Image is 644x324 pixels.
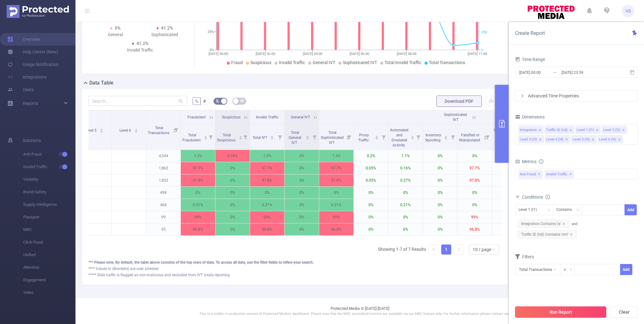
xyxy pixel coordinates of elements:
div: Invalid Traffic [115,47,165,53]
i: icon: caret-down [239,137,242,139]
tspan: [DATE] 06:00 [350,52,369,56]
p: 99% [458,211,492,223]
i: icon: close [539,138,542,142]
span: and [515,222,579,237]
i: icon: close [562,222,565,225]
i: Filter menu [172,110,180,150]
p: 0% [285,162,319,174]
i: icon: caret-down [375,137,379,139]
p: 97.8% [319,174,353,186]
p: 0% [492,223,526,235]
span: Total Transactions [429,60,465,65]
p: 0% [354,211,388,223]
span: General IVT [291,115,310,119]
span: Total Invalid Traffic [385,60,421,65]
p: 0.05% [354,174,388,186]
div: 10 / page [473,245,491,254]
span: % [195,99,198,104]
div: Sort [375,135,379,139]
button: Add [625,204,637,215]
p: 0% [492,174,526,186]
a: Help Center (New) [8,46,58,58]
span: Anti-Fraud [23,148,75,161]
p: 0% [423,199,457,211]
p: 0.2% [354,150,388,162]
p: 0% [423,174,457,186]
i: icon: right [520,94,524,98]
p: 96.8% [250,223,284,235]
span: Falsified or Manipulated [459,133,481,142]
span: Automated and Emulated Activity [390,128,408,147]
span: Total Fraudulent [182,133,202,142]
i: icon: caret-up [306,135,309,137]
i: icon: caret-down [444,137,448,139]
p: 97.8% [458,174,492,186]
p: 0.21% [250,199,284,211]
span: Anti-Fraud [519,170,542,178]
p: 97.7% [250,162,284,174]
tspan: [DATE] 08:00 [397,52,416,56]
div: Sort [239,135,242,139]
div: Sort [204,135,208,139]
p: 0% [423,211,457,223]
span: 0% [115,25,120,30]
i: icon: left [432,248,436,251]
tspan: 0% [209,48,214,52]
li: Integration [519,126,543,134]
p: 0% [285,150,319,162]
div: Sort [306,135,309,139]
p: 0.05% [354,162,388,174]
p: 0% [423,150,457,162]
p: 0% [492,162,526,174]
h2: Data Table [89,79,114,87]
p: 0% [492,187,526,199]
span: Suspicious [222,115,241,119]
li: 1 [441,244,451,255]
div: ***** SSAI traffic is flagged as non-malicious and excluded from IVT totals reporting [88,272,502,278]
i: icon: caret-down [411,137,414,139]
p: 99% [319,211,353,223]
span: Unified [23,249,75,261]
p: 0% [458,187,492,199]
div: Sort [134,128,138,131]
p: 96.8% [181,223,215,235]
div: Level 1 (l1) [519,205,541,215]
i: Filter menu [448,124,457,150]
p: 0% [285,187,319,199]
li: Level 5 (l5) [571,135,597,143]
img: Protected Media [7,5,69,18]
p: 99% [181,211,215,223]
div: Sort [411,135,414,139]
p: 0.27% [388,174,423,186]
span: Integration Contains 'js' [518,220,569,228]
p: 97.8% [181,174,215,186]
div: Sort [100,128,103,131]
button: Clear [611,306,638,318]
i: icon: right [457,248,461,251]
p: 0% [215,211,250,223]
div: Level 1 (l1) [577,126,594,134]
i: Filter menu [206,124,215,150]
i: icon: bg-colors [216,99,219,103]
div: Level 3 (l3) [520,135,537,144]
span: Level 6 [119,128,132,133]
a: Integrations [8,71,47,83]
i: icon: close [596,129,599,132]
i: Filter menu [310,124,319,150]
div: Level 2 (l2) [603,126,620,134]
span: Total Suspicious [217,133,236,142]
span: 41.2% [161,25,173,30]
i: icon: close [538,129,541,132]
p: 0% [181,187,215,199]
i: icon: caret-down [306,137,309,139]
i: icon: caret-up [204,135,207,137]
a: Reports [23,97,38,110]
span: Total Transactions [148,126,170,135]
i: icon: caret-up [375,135,379,137]
span: Time Range [515,57,545,62]
span: # [203,99,206,104]
p: 0% [215,223,250,235]
span: Invalid Traffic [545,170,574,178]
p: 0% [492,211,526,223]
p: 0% [215,174,250,186]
